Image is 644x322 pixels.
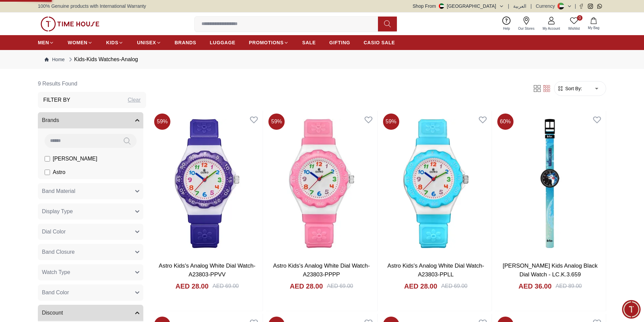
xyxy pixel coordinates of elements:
h4: AED 28.00 [175,281,209,291]
img: ... [41,17,99,31]
button: My Bag [584,16,603,32]
span: [PERSON_NAME] [53,155,97,163]
a: Astro Kids's Analog White Dial Watch-A23803-PPVV [159,263,256,278]
span: WOMEN [68,39,88,46]
button: العربية [513,3,526,9]
span: Our Stores [516,26,537,31]
h6: 9 Results Found [38,76,146,92]
span: MEN [38,39,49,46]
em: Smiley [107,209,118,220]
img: Lee Cooper Kids Analog Black Dial Watch - LC.K.3.659 [495,111,606,256]
input: Astro [45,170,50,175]
a: Home [45,56,65,63]
h4: AED 28.00 [404,281,437,291]
a: WOMEN [68,36,93,49]
button: Watch Type [38,264,143,280]
button: Sort By: [557,85,582,92]
span: 12:00 PM [107,39,124,44]
span: Band Closure [42,248,75,256]
span: CAN YOU SHARE LINK [50,133,105,140]
button: Dial Color [38,224,143,240]
span: Dial Color [42,228,66,236]
span: 59 % [154,114,170,130]
span: | [530,3,532,9]
div: [PERSON_NAME] [7,151,134,158]
button: Band Color [38,284,143,301]
span: DO YOU HAVE NAY KIDS WATCH [14,74,94,80]
span: UNISEX [137,39,156,46]
button: Band Closure [38,244,143,260]
span: SALE [302,39,316,46]
span: Help [500,26,513,31]
a: [URL][DOMAIN_NAME] [11,180,68,186]
div: AED 69.00 [213,282,239,290]
span: [PERSON_NAME] [20,67,64,73]
a: Help [499,15,514,32]
span: | [575,3,576,9]
img: Astro Kids's Analog White Dial Watch-A23803-PPVV [151,111,263,256]
span: 59 % [268,114,285,130]
span: Band Color [42,289,69,297]
span: Watch Type [42,268,70,276]
h4: AED 36.00 [519,281,552,291]
em: Share files [119,209,130,220]
a: KIDS [106,36,123,49]
span: 60 % [497,114,514,130]
input: [PERSON_NAME] [45,156,50,162]
span: Brands [42,116,59,124]
em: Mute [111,182,122,189]
div: Kids-Kids Watches-Analog [67,55,138,64]
span: CASIO SALE [364,39,395,46]
span: 12:01 PM [107,137,124,141]
button: Discount [38,305,143,321]
span: 12:01 PM [107,121,124,125]
div: [PERSON_NAME] [7,53,134,60]
a: GIFTING [329,36,350,49]
a: CASIO SALE [364,36,395,49]
a: Whatsapp [597,4,602,9]
span: My Bag [585,25,602,30]
span: LUGGAGE [210,39,236,46]
span: 11:59 AM [74,67,94,72]
span: My Account [540,26,563,31]
img: Astro Kids's Analog White Dial Watch-A23803-PPPP [266,111,377,256]
span: 59 % [383,114,399,130]
div: Chat Widget [622,300,641,319]
span: Yes, we have [12,88,45,94]
div: [PERSON_NAME] [36,9,113,15]
em: Back [5,5,19,19]
h4: AED 28.00 [290,281,323,291]
div: AED 69.00 [327,282,353,290]
a: MEN [38,36,54,49]
a: Facebook [579,4,584,9]
button: Shop From[GEOGRAPHIC_DATA] [413,3,504,9]
span: Wishlist [566,26,582,31]
span: HI [100,36,105,42]
span: | [508,3,509,9]
span: Sort By: [564,85,582,92]
span: KIDS [106,39,118,46]
div: AED 69.00 [441,282,467,290]
a: UNISEX [137,36,161,49]
span: Sure [11,164,23,170]
span: Astro [53,168,65,176]
span: PROMOTIONS [249,39,284,46]
a: 0Wishlist [564,15,584,32]
a: [PERSON_NAME] Kids Analog Black Dial Watch - LC.K.3.659 [503,263,598,278]
span: Discount [42,309,63,317]
a: Astro Kids's Analog White Dial Watch-A23803-PPLL [387,263,484,278]
button: Display Type [38,203,143,220]
div: AED 89.00 [556,282,582,290]
em: End chat [123,183,128,188]
a: SALE [302,36,316,49]
textarea: We are here to help you [2,190,134,224]
span: GIFTING [329,39,350,46]
div: Clear [128,96,141,104]
span: DO YOU HAVE KIDS WATCH [37,117,105,123]
img: Astro Kids's Analog White Dial Watch-A23803-PPLL [380,111,492,256]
